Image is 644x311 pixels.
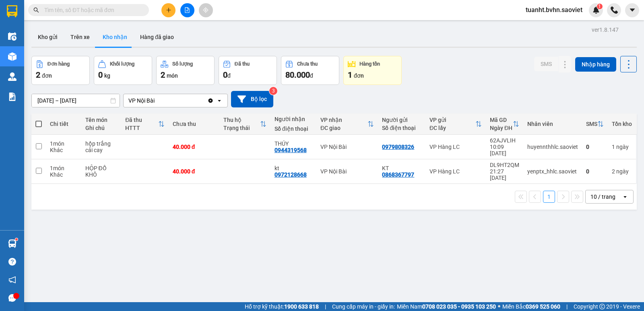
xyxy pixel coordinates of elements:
[275,165,312,171] div: kt
[582,113,608,135] th: Toggle SortBy
[223,117,260,123] div: Thu hộ
[50,140,77,147] div: 1 món
[50,171,77,178] div: Khác
[281,56,339,85] button: Chưa thu80.000đ
[8,258,16,266] span: question-circle
[235,61,250,67] div: Đã thu
[498,305,500,308] span: ⚪️
[8,52,17,61] img: warehouse-icon
[397,302,496,311] span: Miền Nam
[325,302,326,311] span: |
[429,117,475,123] div: VP gửi
[161,70,165,80] span: 2
[320,125,367,131] div: ĐC giao
[429,144,482,150] div: VP Hàng LC
[629,6,636,14] span: caret-down
[611,6,618,14] img: phone-icon
[125,125,158,131] div: HTTT
[184,7,190,13] span: file-add
[8,294,16,302] span: message
[425,113,486,135] th: Toggle SortBy
[490,137,519,144] div: 62AJVLIH
[566,302,568,311] span: |
[36,70,40,80] span: 2
[172,61,193,67] div: Số lượng
[586,168,604,175] div: 0
[134,27,180,47] button: Hàng đã giao
[8,72,17,81] img: warehouse-icon
[320,144,374,150] div: VP Nội Bài
[616,168,629,175] span: ngày
[104,72,110,79] span: kg
[231,91,273,107] button: Bộ lọc
[245,302,319,311] span: Hỗ trợ kỹ thuật:
[7,5,17,17] img: logo-vxr
[161,3,175,17] button: plus
[219,56,277,85] button: Đã thu0đ
[348,70,352,80] span: 1
[275,140,312,147] div: THÚY
[50,147,77,153] div: Khác
[32,94,120,107] input: Select a date range.
[597,4,603,9] sup: 1
[519,5,589,15] span: tuanht.bvhn.saoviet
[223,70,227,80] span: 0
[203,7,208,13] span: aim
[612,121,632,127] div: Tồn kho
[155,97,156,105] input: Selected VP Nội Bài.
[592,6,600,14] img: icon-new-feature
[616,144,629,150] span: ngày
[275,147,307,153] div: 0944319568
[490,168,519,181] div: 21:27 [DATE]
[50,165,77,171] div: 1 món
[316,113,378,135] th: Toggle SortBy
[622,194,628,200] svg: open
[382,165,421,171] div: KT
[128,97,155,105] div: VP Nội Bài
[382,171,414,178] div: 0868367797
[216,97,223,104] svg: open
[8,32,17,41] img: warehouse-icon
[8,276,16,284] span: notification
[207,97,214,104] svg: Clear value
[592,25,619,34] div: ver 1.8.147
[490,162,519,168] div: DL9HT2QM
[50,121,77,127] div: Chi tiết
[486,113,523,135] th: Toggle SortBy
[94,56,152,85] button: Khối lượng0kg
[359,61,380,67] div: Hàng tồn
[320,117,367,123] div: VP nhận
[269,87,277,95] sup: 3
[85,125,118,131] div: Ghi chú
[15,238,18,241] sup: 1
[612,144,632,150] div: 1
[156,56,215,85] button: Số lượng2món
[527,168,578,175] div: yenptx_hhlc.saoviet
[173,121,215,127] div: Chưa thu
[575,57,616,72] button: Nhập hàng
[490,117,513,123] div: Mã GD
[599,304,605,309] span: copyright
[199,3,213,17] button: aim
[223,125,260,131] div: Trạng thái
[42,72,52,79] span: đơn
[354,72,364,79] span: đơn
[320,168,374,175] div: VP Nội Bài
[586,144,604,150] div: 0
[180,3,194,17] button: file-add
[173,144,215,150] div: 40.000 đ
[382,144,414,150] div: 0979808326
[31,27,64,47] button: Kho gửi
[310,72,313,79] span: đ
[85,165,118,178] div: HỘP ĐỒ KHÔ
[173,168,215,175] div: 40.000 đ
[8,239,17,248] img: warehouse-icon
[598,4,601,9] span: 1
[343,56,402,85] button: Hàng tồn1đơn
[275,116,312,122] div: Người nhận
[44,6,139,14] input: Tìm tên, số ĐT hoặc mã đơn
[110,61,134,67] div: Khối lượng
[85,117,118,123] div: Tên món
[526,303,560,310] strong: 0369 525 060
[534,57,558,71] button: SMS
